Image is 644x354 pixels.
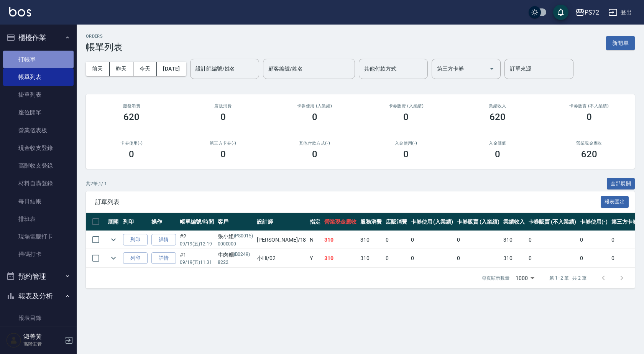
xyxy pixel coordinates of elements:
[3,228,74,245] a: 現場電腦打卡
[110,62,133,76] button: 昨天
[322,213,358,231] th: 營業現金應收
[121,213,149,231] th: 列印
[123,252,148,264] button: 列印
[501,231,527,249] td: 310
[513,268,537,288] div: 1000
[605,5,635,20] button: 登出
[3,267,74,286] button: 預約管理
[403,149,409,160] h3: 0
[9,7,31,16] img: Logo
[3,193,74,210] a: 每日結帳
[501,249,527,267] td: 310
[3,68,74,86] a: 帳單列表
[409,213,455,231] th: 卡券使用 (入業績)
[384,231,409,249] td: 0
[384,249,409,267] td: 0
[3,210,74,228] a: 排班表
[3,86,74,104] a: 掛單列表
[278,104,351,109] h2: 卡券使用 (入業績)
[129,149,134,160] h3: 0
[216,213,255,231] th: 客戶
[461,104,534,109] h2: 業績收入
[601,196,629,208] button: 報表匯出
[455,231,501,249] td: 0
[370,141,443,146] h2: 入金使用(-)
[312,112,317,122] h3: 0
[86,62,110,76] button: 前天
[149,213,178,231] th: 操作
[123,112,140,122] h3: 620
[187,104,260,109] h2: 店販消費
[218,251,253,259] div: 牛肉麵
[572,5,602,20] button: PS72
[180,240,214,247] p: 09/19 (五) 12:19
[552,104,626,109] h2: 卡券販賣 (不入業績)
[527,249,578,267] td: 0
[578,249,609,267] td: 0
[585,8,599,17] div: PS72
[106,213,121,231] th: 展開
[255,249,308,267] td: 小Hi /02
[552,141,626,146] h2: 營業現金應收
[3,245,74,263] a: 掃碼打卡
[6,333,21,348] img: Person
[187,141,260,146] h2: 第三方卡券(-)
[403,112,409,122] h3: 0
[455,249,501,267] td: 0
[601,198,629,205] a: 報表匯出
[3,104,74,121] a: 座位開單
[461,141,534,146] h2: 入金儲值
[220,149,226,160] h3: 0
[151,234,176,246] a: 詳情
[95,104,168,109] h3: 服務消費
[3,309,74,327] a: 報表目錄
[409,249,455,267] td: 0
[553,5,568,20] button: save
[234,251,250,259] p: (B0249)
[370,104,443,109] h2: 卡券販賣 (入業績)
[501,213,527,231] th: 業績收入
[218,240,253,247] p: 0000000
[180,259,214,266] p: 09/19 (五) 11:31
[495,149,500,160] h3: 0
[3,122,74,139] a: 營業儀表板
[581,149,597,160] h3: 620
[218,259,253,266] p: 8222
[409,231,455,249] td: 0
[255,213,308,231] th: 設計師
[308,249,322,267] td: Y
[108,234,119,245] button: expand row
[220,112,226,122] h3: 0
[23,333,62,341] h5: 淑菁黃
[607,178,635,190] button: 全部展開
[133,62,157,76] button: 今天
[322,249,358,267] td: 310
[95,198,601,206] span: 訂單列表
[578,231,609,249] td: 0
[527,213,578,231] th: 卡券販賣 (不入業績)
[482,275,509,282] p: 每頁顯示數量
[384,213,409,231] th: 店販消費
[586,112,592,122] h3: 0
[312,149,317,160] h3: 0
[308,231,322,249] td: N
[549,275,586,282] p: 第 1–2 筆 共 2 筆
[234,232,253,240] p: (PS0015)
[157,62,186,76] button: [DATE]
[3,139,74,157] a: 現金收支登錄
[3,28,74,48] button: 櫃檯作業
[86,42,123,53] h3: 帳單列表
[123,234,148,246] button: 列印
[95,141,168,146] h2: 卡券使用(-)
[486,63,498,75] button: Open
[178,213,216,231] th: 帳單編號/時間
[3,175,74,192] a: 材料自購登錄
[218,232,253,240] div: 張小姐
[578,213,609,231] th: 卡券使用(-)
[490,112,506,122] h3: 620
[86,34,123,39] h2: ORDERS
[255,231,308,249] td: [PERSON_NAME] /18
[527,231,578,249] td: 0
[358,231,384,249] td: 310
[606,39,635,46] a: 新開單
